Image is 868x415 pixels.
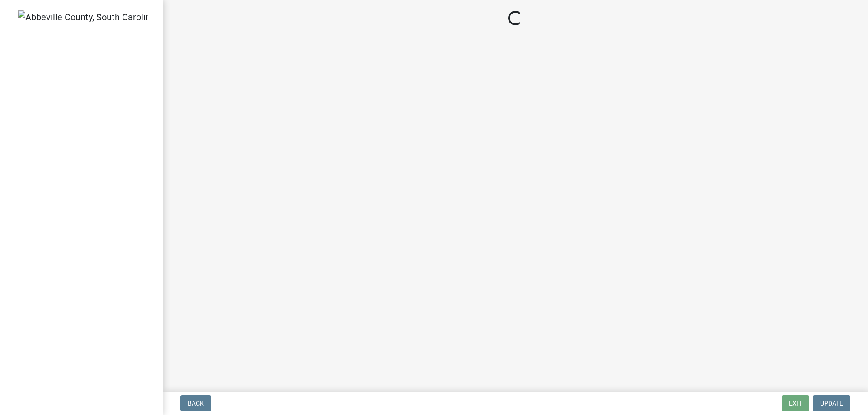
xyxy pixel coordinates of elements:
[782,395,809,411] button: Exit
[813,395,850,411] button: Update
[18,10,148,24] img: Abbeville County, South Carolina
[820,400,843,407] span: Update
[188,400,204,407] span: Back
[180,395,211,411] button: Back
